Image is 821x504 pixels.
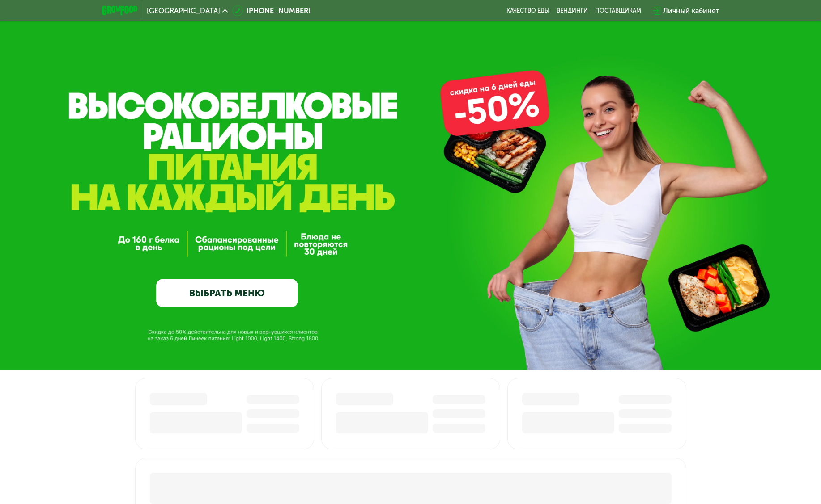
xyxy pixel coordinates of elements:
[156,279,298,307] a: ВЫБРАТЬ МЕНЮ
[232,5,311,16] a: [PHONE_NUMBER]
[557,7,588,14] a: Вендинги
[147,7,220,14] span: [GEOGRAPHIC_DATA]
[595,7,641,14] div: поставщикам
[506,7,549,14] a: Качество еды
[663,5,719,16] div: Личный кабинет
